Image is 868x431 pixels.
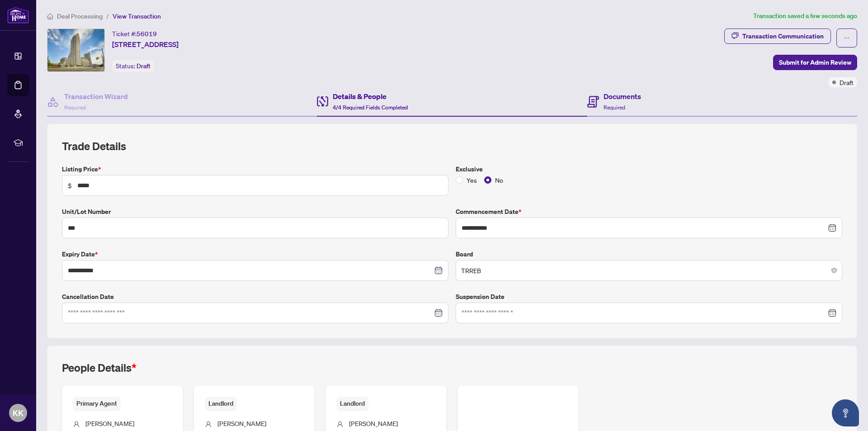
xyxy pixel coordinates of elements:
span: $ [68,180,72,190]
span: [PERSON_NAME] [349,419,398,427]
button: Transaction Communication [724,28,831,44]
h4: Details & People [333,91,408,102]
span: Yes [463,175,481,185]
span: TRREB [461,262,837,279]
li: / [106,11,109,21]
h4: Transaction Wizard [64,91,128,102]
div: Status: [112,60,154,72]
article: Transaction saved a few seconds ago [753,11,857,21]
span: [PERSON_NAME] [217,419,266,427]
span: 4/4 Required Fields Completed [333,104,408,111]
label: Cancellation Date [62,292,448,302]
label: Suspension Date [456,292,842,302]
span: [STREET_ADDRESS] [112,39,179,50]
span: Landlord [205,397,237,411]
span: ellipsis [844,35,850,41]
button: Submit for Admin Review [773,55,857,70]
label: Expiry Date [62,249,448,259]
span: 56019 [137,30,157,38]
span: Required [604,104,625,111]
label: Commencement Date [456,207,842,217]
span: home [47,13,53,19]
button: Open asap [832,399,859,426]
span: KK [13,407,24,419]
label: Unit/Lot Number [62,207,448,217]
span: Required [64,104,86,111]
span: close-circle [831,268,837,273]
span: No [491,175,507,185]
div: Ticket #: [112,28,157,39]
span: Landlord [336,397,368,411]
span: Deal Processing [57,12,103,20]
label: Exclusive [456,164,842,174]
h4: Documents [604,91,641,102]
span: Submit for Admin Review [779,55,851,70]
h2: Trade Details [62,139,842,153]
span: View Transaction [113,12,161,20]
img: IMG-C12444878_1.jpg [47,29,104,71]
div: Transaction Communication [742,29,824,43]
img: logo [7,7,29,24]
span: Draft [137,62,151,70]
label: Listing Price [62,164,448,174]
h2: People Details [62,360,137,375]
span: Draft [840,77,854,87]
span: [PERSON_NAME] [85,419,134,427]
span: Primary Agent [73,397,121,411]
label: Board [456,249,842,259]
